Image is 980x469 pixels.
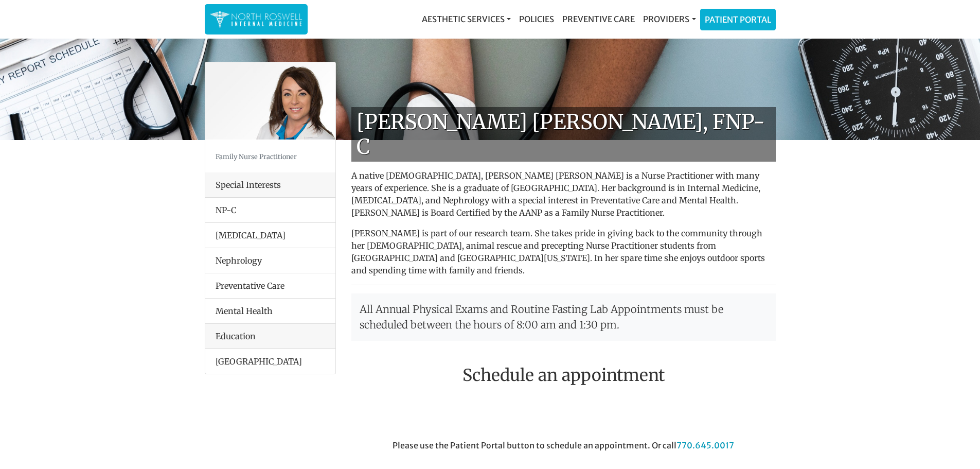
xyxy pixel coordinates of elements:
[205,62,335,140] img: Keela Weeks Leger, FNP-C
[210,9,302,29] img: North Roswell Internal Medicine
[351,107,776,162] h1: [PERSON_NAME] [PERSON_NAME], FNP-C
[205,273,335,299] li: Preventative Care
[205,248,335,273] li: Nephrology
[351,366,776,385] h2: Schedule an appointment
[701,9,775,30] a: Patient Portal
[216,152,297,161] small: Family Nurse Practitioner
[351,293,776,341] p: All Annual Physical Exams and Routine Fasting Lab Appointments must be scheduled between the hour...
[676,440,734,450] a: 770.645.0017
[515,9,558,29] a: Policies
[205,298,335,324] li: Mental Health
[418,9,515,29] a: Aesthetic Services
[351,169,776,219] p: A native [DEMOGRAPHIC_DATA], [PERSON_NAME] [PERSON_NAME] is a Nurse Practitioner with many years ...
[205,349,335,374] li: [GEOGRAPHIC_DATA]
[639,9,700,29] a: Providers
[205,222,335,248] li: [MEDICAL_DATA]
[205,198,335,223] li: NP-C
[351,227,776,276] p: [PERSON_NAME] is part of our research team. She takes pride in giving back to the community throu...
[205,324,335,349] div: Education
[558,9,639,29] a: Preventive Care
[205,172,335,198] div: Special Interests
